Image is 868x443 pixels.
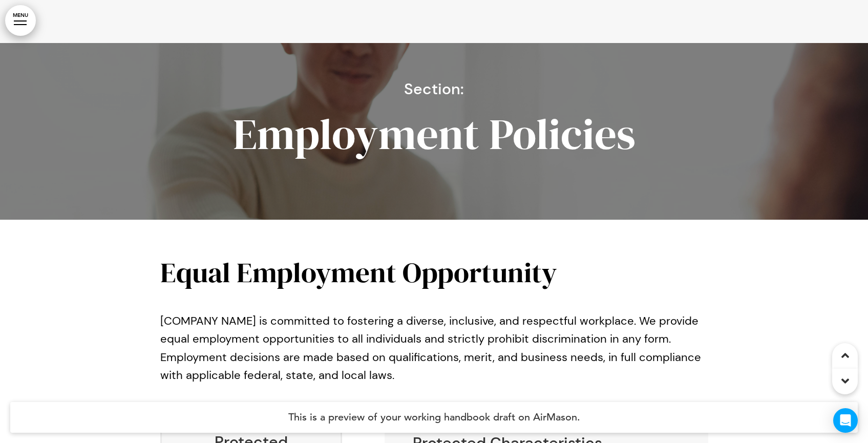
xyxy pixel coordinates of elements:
[233,104,636,163] span: Employment Policies
[833,408,858,433] div: Open Intercom Messenger
[404,79,464,99] span: Section:
[160,312,708,402] p: [COMPANY NAME] is committed to fostering a diverse, inclusive, and respectful workplace. We provi...
[160,258,708,286] h1: Equal Employment Opportunity
[10,402,858,433] h4: This is a preview of your working handbook draft on AirMason.
[5,5,36,36] a: MENU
